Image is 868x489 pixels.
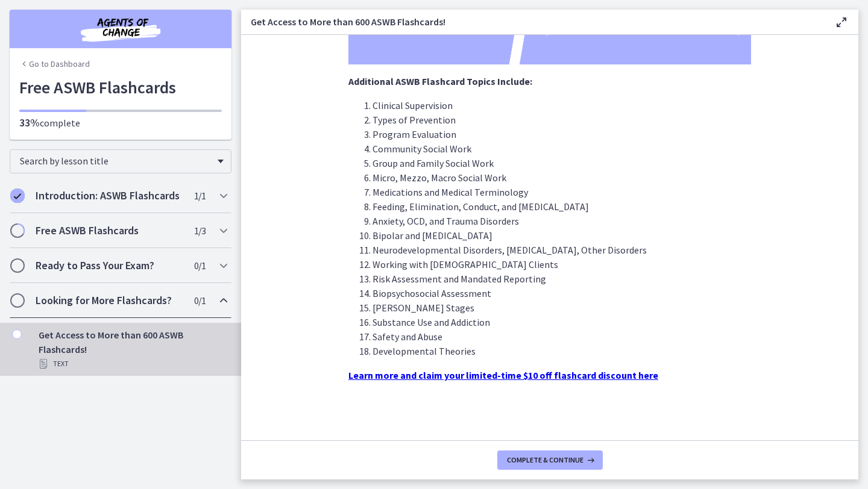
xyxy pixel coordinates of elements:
span: Complete & continue [507,455,583,465]
strong: Additional ASWB Flashcard Topics Include: [348,75,532,87]
h3: Get Access to More than 600 ASWB Flashcards! [251,14,815,29]
span: 1 / 3 [194,223,206,238]
li: Feeding, Elimination, Conduct, and [MEDICAL_DATA] [373,199,751,214]
span: 0 / 1 [194,258,206,273]
h2: Looking for More Flashcards? [36,293,183,308]
li: Substance Use and Addiction [373,315,751,329]
h1: Free ASWB Flashcards [19,75,222,100]
li: Neurodevelopmental Disorders, [MEDICAL_DATA], Other Disorders [373,243,751,257]
div: Search by lesson title [10,149,231,173]
div: Text [39,357,227,371]
p: complete [19,116,222,130]
span: 0 / 1 [194,293,206,308]
li: Group and Family Social Work [373,156,751,170]
li: Working with [DEMOGRAPHIC_DATA] Clients [373,257,751,272]
li: Anxiety, OCD, and Trauma Disorders [373,214,751,228]
span: 33% [19,116,40,129]
li: [PERSON_NAME] Stages [373,301,751,315]
li: Risk Assessment and Mandated Reporting [373,272,751,286]
span: 1 / 1 [194,188,206,203]
a: Learn more and claim your limited-time $10 off flashcard discount here [348,369,658,381]
li: Bipolar and [MEDICAL_DATA] [373,228,751,243]
i: Completed [10,188,25,203]
li: Types of Prevention [373,113,751,127]
h2: Free ASWB Flashcards [36,223,183,238]
h2: Introduction: ASWB Flashcards [36,188,183,203]
li: Community Social Work [373,142,751,156]
a: Go to Dashboard [19,58,90,70]
li: Safety and Abuse [373,329,751,344]
button: Complete & continue [497,450,603,470]
li: Biopsychosocial Assessment [373,286,751,301]
img: Agents of Change [48,14,193,43]
li: Medications and Medical Terminology [373,185,751,199]
li: Clinical Supervision [373,98,751,113]
h2: Ready to Pass Your Exam? [36,258,183,273]
li: Micro, Mezzo, Macro Social Work [373,170,751,185]
li: Developmental Theories [373,344,751,358]
span: Search by lesson title [20,155,212,167]
div: Get Access to More than 600 ASWB Flashcards! [39,328,227,371]
li: Program Evaluation [373,127,751,142]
